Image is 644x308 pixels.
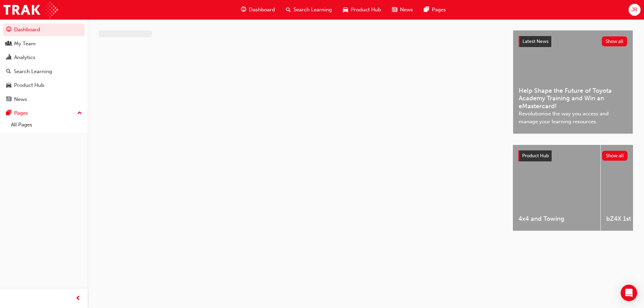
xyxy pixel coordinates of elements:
div: My Team [14,40,36,48]
button: Pages [3,107,85,119]
div: Search Learning [14,68,52,76]
a: search-iconSearch Learning [280,3,337,17]
a: Search Learning [3,65,85,78]
a: All Pages [8,119,85,130]
div: Product Hub [14,81,44,89]
a: Product Hub [3,79,85,92]
a: Product HubShow all [518,150,628,161]
div: News [14,95,27,103]
span: News [400,6,413,14]
a: pages-iconPages [418,3,451,17]
span: Help Shape the Future of Toyota Academy Training and Win an eMastercard! [519,87,627,110]
span: car-icon [343,5,348,14]
span: guage-icon [241,5,246,14]
span: news-icon [6,96,11,103]
a: guage-iconDashboard [235,3,280,17]
button: JR [629,4,641,16]
a: car-iconProduct Hub [337,3,387,17]
div: Analytics [14,54,35,61]
span: pages-icon [6,110,11,116]
span: JR [631,6,637,14]
a: News [3,93,85,106]
a: Analytics [3,51,85,64]
a: Dashboard [3,23,85,36]
span: 4x4 and Towing [518,215,595,223]
img: Trak [3,2,58,18]
span: Latest News [522,38,549,44]
span: search-icon [286,5,291,14]
span: prev-icon [76,294,81,303]
span: car-icon [6,82,11,89]
span: Product Hub [351,6,381,14]
span: Revolutionise the way you access and manage your learning resources. [519,110,627,125]
button: Show all [602,36,628,46]
span: chart-icon [6,55,11,61]
div: Open Intercom Messenger [621,285,637,301]
span: people-icon [6,41,11,47]
span: Pages [432,6,446,14]
span: up-icon [77,109,82,118]
div: Pages [14,109,28,117]
span: search-icon [6,69,11,75]
button: DashboardMy TeamAnalyticsSearch LearningProduct HubNews [3,22,85,107]
span: pages-icon [424,5,429,14]
span: guage-icon [6,27,11,33]
a: Latest NewsShow all [519,36,627,47]
span: Product Hub [522,153,549,159]
span: Search Learning [294,6,332,14]
a: 4x4 and Towing [513,145,600,231]
span: news-icon [392,5,397,14]
button: Show all [602,151,628,161]
a: Latest NewsShow allHelp Shape the Future of Toyota Academy Training and Win an eMastercard!Revolu... [513,30,633,134]
span: Dashboard [249,6,275,14]
a: news-iconNews [387,3,418,17]
a: My Team [3,37,85,50]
